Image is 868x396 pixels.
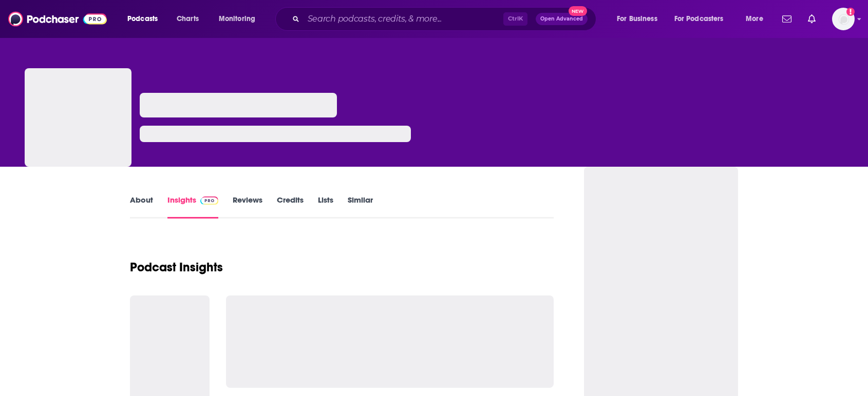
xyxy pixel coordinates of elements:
span: For Business [617,12,657,26]
span: Ctrl K [503,12,527,26]
a: Show notifications dropdown [804,10,820,28]
input: Search podcasts, credits, & more... [304,11,503,27]
span: Logged in as notablypr2 [832,8,855,30]
a: Show notifications dropdown [778,10,796,28]
span: More [746,12,763,26]
img: User Profile [832,8,855,30]
button: open menu [212,11,269,27]
button: open menu [120,11,171,27]
span: For Podcasters [674,12,724,26]
span: Open Advanced [540,16,583,22]
a: Lists [318,195,333,219]
svg: Add a profile image [846,8,855,16]
a: Charts [170,11,205,27]
span: Monitoring [219,12,255,26]
a: Credits [277,195,304,219]
h1: Podcast Insights [130,260,223,275]
a: InsightsPodchaser Pro [167,195,218,219]
span: Podcasts [127,12,158,26]
button: open menu [739,11,776,27]
button: open menu [668,11,739,27]
a: Similar [348,195,373,219]
img: Podchaser Pro [200,196,218,205]
img: Podchaser - Follow, Share and Rate Podcasts [8,9,107,29]
button: Open AdvancedNew [536,13,588,25]
button: open menu [610,11,670,27]
div: Search podcasts, credits, & more... [285,7,606,31]
button: Show profile menu [832,8,855,30]
span: New [569,6,587,16]
span: Charts [177,12,199,26]
a: Reviews [233,195,262,219]
a: About [130,195,153,219]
